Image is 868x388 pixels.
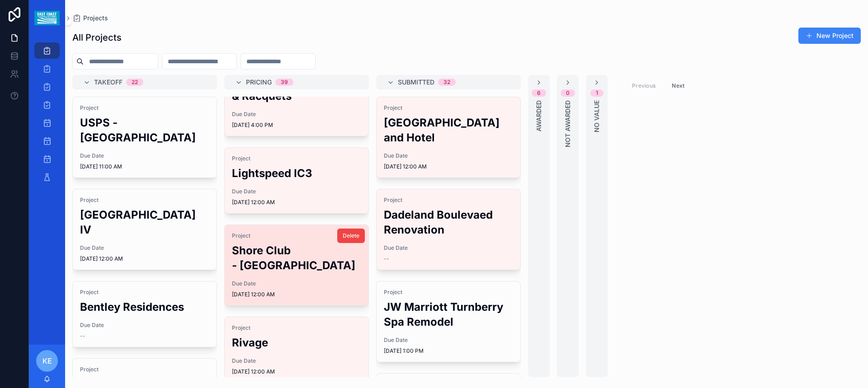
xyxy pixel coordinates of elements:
span: Due Date [384,337,513,344]
button: New Project [798,28,861,44]
h2: [GEOGRAPHIC_DATA] IV [80,207,209,237]
span: Project [80,366,209,373]
a: Project[GEOGRAPHIC_DATA] and HotelDue Date[DATE] 12:00 AM [376,97,521,178]
span: Due Date [384,244,513,252]
img: App logo [34,11,59,25]
div: 39 [281,79,288,86]
div: 22 [132,79,138,86]
span: Due Date [232,111,361,118]
button: Next [665,79,691,93]
h2: Bentley Residences [80,299,209,314]
span: [DATE] 4:00 PM [232,122,361,129]
span: Project [384,196,513,204]
a: Projects [72,14,108,23]
span: [DATE] 12:00 AM [232,291,361,298]
span: Due Date [232,188,361,195]
a: ProjectJW Marriott Turnberry Spa RemodelDue Date[DATE] 1:00 PM [376,281,521,362]
span: Project [232,324,361,332]
div: 1 [596,89,598,97]
a: ProjectLightspeed IC3Due Date[DATE] 12:00 AM [224,147,369,214]
span: No value [592,100,601,132]
span: Due Date [80,322,209,329]
span: Project [232,232,361,239]
span: Awarded [534,100,543,131]
span: Submitted [398,78,434,87]
span: KE [42,355,52,366]
span: [DATE] 12:00 AM [384,163,513,170]
h2: Shore Club - [GEOGRAPHIC_DATA] [232,243,361,273]
span: Project [384,289,513,296]
span: Takeoff [94,78,123,87]
span: Due Date [80,244,209,252]
h2: USPS - [GEOGRAPHIC_DATA] [80,115,209,145]
a: Project[GEOGRAPHIC_DATA] IVDue Date[DATE] 12:00 AM [72,189,217,270]
span: Delete [343,232,359,239]
span: [DATE] 12:00 AM [232,368,361,375]
a: ProjectUSPS - [GEOGRAPHIC_DATA]Due Date[DATE] 11:00 AM [72,97,217,178]
a: ProjectDadeland Boulevaed RenovationDue Date-- [376,189,521,270]
span: Due Date [80,152,209,159]
span: [DATE] 12:00 AM [80,255,209,262]
h2: JW Marriott Turnberry Spa Remodel [384,299,513,329]
div: 32 [443,79,450,86]
span: [DATE] 12:00 AM [232,199,361,206]
div: 6 [537,89,541,97]
span: Pricing [246,78,272,87]
h2: Rivage [232,335,361,350]
span: [DATE] 11:00 AM [80,163,209,170]
h2: Dadeland Boulevaed Renovation [384,207,513,237]
a: ProjectBentley ResidencesDue Date-- [72,281,217,347]
span: Project [80,289,209,296]
span: Project [232,155,361,162]
div: scrollable content [29,36,65,197]
span: Project [384,104,513,112]
span: Due Date [232,280,361,287]
span: Project [80,196,209,204]
span: [DATE] 1:00 PM [384,347,513,355]
span: Due Date [232,357,361,365]
span: Due Date [384,152,513,159]
a: ProjectRivageDue Date[DATE] 12:00 AM [224,317,369,383]
h1: All Projects [72,31,122,44]
div: 0 [566,89,570,97]
a: ProjectShore Club - [GEOGRAPHIC_DATA]Due Date[DATE] 12:00 AMDelete [224,224,369,306]
span: Project [80,104,209,112]
h2: Lightspeed IC3 [232,166,361,181]
h2: [GEOGRAPHIC_DATA] and Hotel [384,115,513,145]
span: Projects [83,14,108,23]
button: Delete [337,229,365,243]
span: -- [80,332,85,340]
span: -- [384,255,389,262]
span: Not Awarded [563,100,572,147]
